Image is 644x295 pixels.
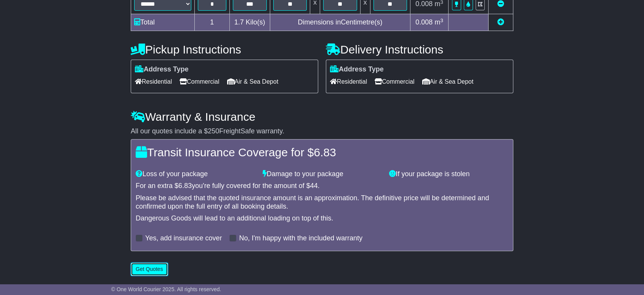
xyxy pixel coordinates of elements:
[234,18,244,26] span: 1.7
[375,76,414,88] span: Commercial
[239,234,362,243] label: No, I'm happy with the included warranty
[131,263,168,276] button: Get Quotes
[136,214,508,223] div: Dangerous Goods will lead to an additional loading on top of this.
[385,170,512,178] div: If your package is stolen
[227,76,279,88] span: Air & Sea Depot
[440,18,443,23] sup: 3
[330,65,384,74] label: Address Type
[208,127,219,135] span: 250
[131,127,513,136] div: All our quotes include a $ FreightSafe warranty.
[229,14,270,31] td: Kilo(s)
[422,76,474,88] span: Air & Sea Depot
[135,65,189,74] label: Address Type
[330,76,367,88] span: Residential
[136,194,508,211] div: Please be advised that the quoted insurance amount is an approximation. The definitive price will...
[135,76,172,88] span: Residential
[310,182,318,190] span: 44
[145,234,222,243] label: Yes, add insurance cover
[131,43,318,56] h4: Pickup Instructions
[314,146,336,159] span: 6.83
[415,18,433,26] span: 0.008
[136,182,508,190] div: For an extra $ you're fully covered for the amount of $ .
[259,170,386,178] div: Damage to your package
[270,14,410,31] td: Dimensions in Centimetre(s)
[111,286,221,292] span: © One World Courier 2025. All rights reserved.
[132,170,259,178] div: Loss of your package
[179,76,219,88] span: Commercial
[434,18,443,26] span: m
[136,146,508,159] h4: Transit Insurance Coverage for $
[131,110,513,123] h4: Warranty & Insurance
[131,14,195,31] td: Total
[497,18,504,26] a: Add new item
[195,14,230,31] td: 1
[326,43,513,56] h4: Delivery Instructions
[178,182,192,190] span: 6.83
